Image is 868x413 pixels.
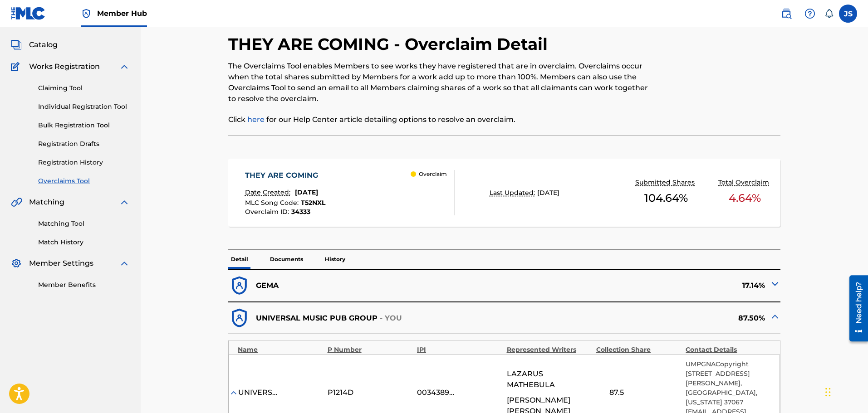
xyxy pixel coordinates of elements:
a: THEY ARE COMINGDate Created:[DATE]MLC Song Code:T52NXLOverclaim ID:34333 OverclaimLast Updated:[D... [228,159,780,227]
div: 87.50% [505,307,780,329]
div: IPI [417,345,502,355]
div: Drag [825,379,831,406]
img: Works Registration [11,61,23,72]
img: Catalog [11,39,22,50]
a: Member Benefits [38,280,130,290]
a: Claiming Tool [38,83,130,93]
span: [DATE] [295,188,318,196]
img: dfb38c8551f6dcc1ac04.svg [228,275,250,297]
div: Name [238,345,323,355]
a: Public Search [777,5,795,23]
span: 104.64 % [644,190,688,206]
p: Documents [267,250,306,269]
span: LAZARUS MATHEBULA [507,369,592,390]
a: Individual Registration Tool [38,102,130,112]
p: History [322,250,348,269]
h2: THEY ARE COMING - Overclaim Detail [228,34,552,54]
a: SummarySummary [11,18,66,29]
div: Collection Share [596,345,681,355]
p: - YOU [380,313,402,324]
div: Help [801,5,819,23]
a: Match History [38,238,130,247]
a: here [247,115,265,124]
p: Submitted Shares [635,178,697,187]
div: User Menu [839,5,857,23]
p: UNIVERSAL MUSIC PUB GROUP [256,313,378,324]
a: Overclaims Tool [38,176,130,186]
img: expand-cell-toggle [770,278,780,289]
p: The Overclaims Tool enables Members to see works they have registered that are in overclaim. Over... [228,61,653,104]
img: Matching [11,197,22,208]
a: Registration Drafts [38,139,130,149]
img: help [804,8,815,19]
span: Matching [29,197,64,208]
img: search [781,8,792,19]
span: Member Hub [97,8,147,19]
img: expand-cell-toggle [770,311,780,322]
p: [STREET_ADDRESS][PERSON_NAME], [686,369,770,388]
div: P Number [328,345,412,355]
span: 4.64 % [729,190,761,206]
div: Contact Details [686,345,770,355]
a: CatalogCatalog [11,39,58,50]
a: Registration History [38,158,130,167]
p: Last Updated: [490,188,537,198]
p: [GEOGRAPHIC_DATA], [US_STATE] 37067 [686,388,770,407]
img: dfb38c8551f6dcc1ac04.svg [228,307,250,329]
span: Overclaim ID : [245,208,291,216]
div: THEY ARE COMING [245,170,325,181]
div: Notifications [824,9,834,18]
img: Member Settings [11,258,22,269]
a: Bulk Registration Tool [38,121,130,130]
span: T52NXL [301,199,325,207]
p: Overclaim [419,170,447,178]
img: expand [119,258,130,269]
span: Works Registration [29,61,100,72]
span: Catalog [29,39,58,50]
p: Click for our Help Center article detailing options to resolve an overclaim. [228,114,653,125]
span: MLC Song Code : [245,199,301,207]
span: [DATE] [537,189,559,197]
img: expand-cell-toggle [229,388,238,397]
span: 34333 [291,208,310,216]
p: UMPGNACopyright [686,360,770,369]
div: Represented Writers [507,345,592,355]
p: Detail [228,250,251,269]
a: Matching Tool [38,219,130,228]
img: Top Rightsholder [81,8,92,19]
div: 17.14% [505,275,780,297]
img: expand [119,61,130,72]
iframe: Chat Widget [823,369,868,413]
span: Member Settings [29,258,93,269]
p: Total Overclaim [718,178,771,187]
iframe: Resource Center [843,272,868,345]
img: expand [119,197,130,208]
p: GEMA [256,280,279,291]
img: MLC Logo [11,7,46,20]
p: Date Created: [245,188,293,197]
